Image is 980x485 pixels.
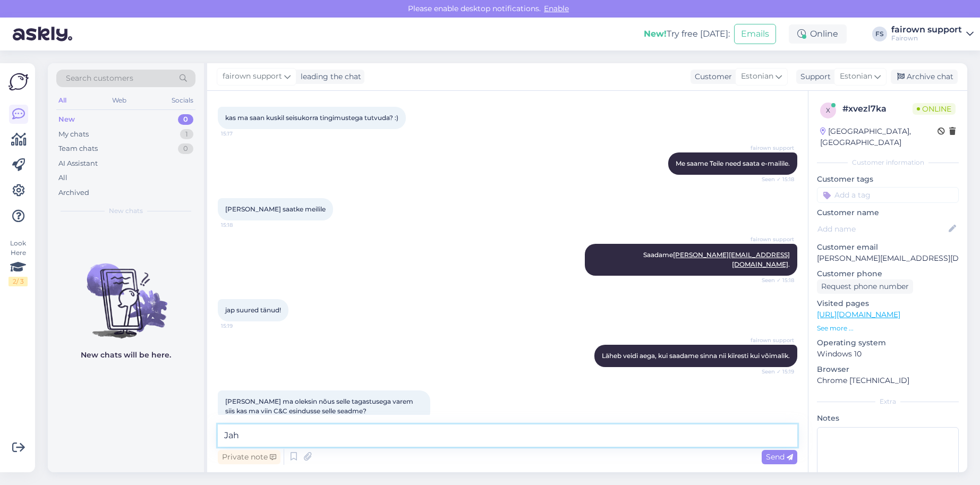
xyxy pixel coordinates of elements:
div: Customer [691,71,732,82]
div: Private note [218,450,280,464]
p: Customer email [817,242,959,253]
div: Support [796,71,831,82]
div: Look Here [8,239,28,286]
div: Fairown [891,34,962,42]
span: Läheb veidi aega, kui saadame sinna nii kiiresti kui võimalik. [602,352,790,360]
span: Seen ✓ 15:18 [754,276,794,284]
p: Customer name [817,207,959,218]
p: Notes [817,413,959,424]
div: leading the chat [296,71,361,82]
p: Operating system [817,337,959,348]
div: Customer information [817,158,959,167]
div: All [56,93,69,107]
span: Online [913,103,956,115]
span: 15:19 [221,322,261,330]
div: All [58,173,67,183]
span: Estonian [741,71,773,82]
span: x [826,106,830,114]
p: Visited pages [817,298,959,309]
div: 2 / 3 [8,277,28,286]
a: [URL][DOMAIN_NAME] [817,310,900,319]
div: # xvezl7ka [842,103,913,115]
span: Enable [541,4,572,13]
div: FS [872,27,887,41]
span: [PERSON_NAME] ma oleksin nõus selle tagastusega varem siis kas ma viin C&C esindusse selle seadme? [225,397,415,415]
div: [GEOGRAPHIC_DATA], [GEOGRAPHIC_DATA] [820,126,938,148]
p: [PERSON_NAME][EMAIL_ADDRESS][DOMAIN_NAME] [817,253,959,264]
p: Customer tags [817,174,959,185]
div: My chats [58,129,89,140]
p: Chrome [TECHNICAL_ID] [817,375,959,386]
img: Askly Logo [8,72,29,92]
div: Request phone number [817,279,913,294]
span: fairown support [223,71,282,82]
span: Saadame . [643,251,790,268]
span: New chats [109,206,143,216]
span: Me saame Teile need saata e-mailile. [676,159,790,167]
p: Customer phone [817,268,959,279]
div: Archive chat [891,70,958,84]
div: AI Assistant [58,158,98,169]
span: Seen ✓ 15:18 [754,175,794,183]
div: New [58,114,75,125]
p: Browser [817,364,959,375]
div: Online [789,24,847,44]
span: Seen ✓ 15:19 [754,368,794,376]
input: Add name [817,223,947,235]
div: 0 [178,114,193,125]
div: 0 [178,143,193,154]
a: [PERSON_NAME][EMAIL_ADDRESS][DOMAIN_NAME] [673,251,790,268]
span: Estonian [840,71,872,82]
div: Web [110,93,129,107]
img: No chats [48,244,204,340]
span: kas ma saan kuskil seisukorra tingimustega tutvuda? :) [225,114,398,122]
span: jap suured tänud! [225,306,281,314]
textarea: Jah [218,424,797,447]
span: fairown support [751,336,794,344]
span: Search customers [66,73,133,84]
div: 1 [180,129,193,140]
div: Extra [817,397,959,406]
a: fairown supportFairown [891,25,974,42]
p: Windows 10 [817,348,959,360]
span: Send [766,452,793,462]
p: See more ... [817,324,959,333]
span: [PERSON_NAME] saatke meilile [225,205,326,213]
div: Socials [169,93,195,107]
span: fairown support [751,144,794,152]
span: fairown support [751,235,794,243]
div: fairown support [891,25,962,34]
div: Archived [58,188,89,198]
div: Try free [DATE]: [644,28,730,40]
span: 15:18 [221,221,261,229]
p: New chats will be here. [81,350,171,361]
span: 15:17 [221,130,261,138]
input: Add a tag [817,187,959,203]
button: Emails [734,24,776,44]
b: New! [644,29,667,39]
div: Team chats [58,143,98,154]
